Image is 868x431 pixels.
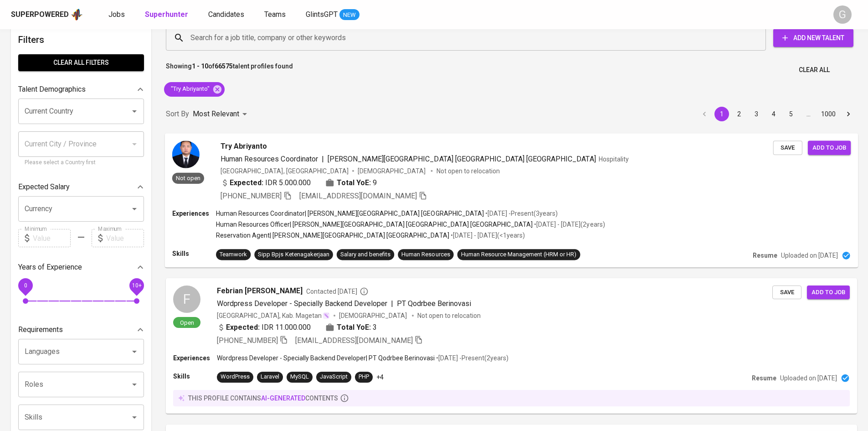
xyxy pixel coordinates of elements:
div: "Try Abriyanto" [164,82,225,97]
p: Reservation Agent | [PERSON_NAME][GEOGRAPHIC_DATA] [GEOGRAPHIC_DATA] [216,231,449,240]
span: Add to job [812,142,846,153]
p: Most Relevant [193,109,239,119]
span: Jobs [108,10,125,19]
span: [PHONE_NUMBER] [217,336,278,345]
p: • [DATE] - Present ( 2 years ) [435,353,508,363]
div: Talent Demographics [18,80,144,99]
svg: By Batam recruiter [360,287,369,296]
span: [DEMOGRAPHIC_DATA] [339,311,408,320]
span: Clear All filters [26,57,137,68]
p: Human Resources Coordinator | [PERSON_NAME][GEOGRAPHIC_DATA] [GEOGRAPHIC_DATA] [216,209,484,218]
b: Total YoE: [337,322,371,333]
button: Open [128,203,141,215]
button: Go to page 3 [749,107,764,121]
a: Candidates [208,9,246,21]
span: Save [777,287,797,298]
div: Teamwork [220,250,247,259]
div: [GEOGRAPHIC_DATA], [GEOGRAPHIC_DATA] [221,166,349,175]
p: Skills [172,249,216,258]
span: | [391,298,393,309]
img: app logo [71,8,83,21]
div: Laravel [261,373,279,381]
span: [DEMOGRAPHIC_DATA] [358,166,427,175]
button: Add to job [807,286,850,300]
p: Human Resources Officer | [PERSON_NAME][GEOGRAPHIC_DATA] [GEOGRAPHIC_DATA] [GEOGRAPHIC_DATA] [216,220,533,229]
p: Not open to relocation [417,311,481,320]
p: Years of Experience [18,262,82,273]
div: Sipp Bpjs Ketenagakerjaan [258,250,329,259]
div: WordPress [221,373,250,381]
span: Clear All [799,64,830,76]
button: Go to page 1000 [818,107,838,121]
p: • [DATE] - [DATE] ( 2 years ) [533,220,605,229]
a: Superpoweredapp logo [11,8,83,21]
a: Jobs [108,9,127,21]
p: Talent Demographics [18,84,86,95]
p: Uploaded on [DATE] [781,251,838,260]
nav: pagination navigation [696,107,857,121]
div: … [801,109,816,119]
div: PHP [359,373,369,381]
b: Expected: [226,322,260,333]
span: AI-generated [261,395,305,402]
button: Go to page 2 [732,107,746,121]
p: Experiences [173,353,217,363]
p: Sort By [166,109,189,119]
p: +4 [376,373,384,382]
div: Expected Salary [18,178,144,196]
p: • [DATE] - Present ( 3 years ) [484,209,558,218]
b: 66575 [215,62,233,70]
p: Please select a Country first [25,158,138,167]
p: • [DATE] - [DATE] ( <1 years ) [449,231,525,240]
span: Hospitality [599,155,629,162]
span: 3 [373,322,377,333]
p: Not open to relocation [437,166,500,175]
button: page 1 [714,107,729,121]
button: Clear All filters [18,54,144,71]
span: Add to job [812,287,845,298]
button: Add to job [808,140,851,155]
button: Save [772,286,801,300]
p: Expected Salary [18,182,70,192]
span: "Try Abriyanto" [164,85,215,93]
button: Go to page 5 [784,107,798,121]
a: Not openTry AbriyantoHuman Resources Coordinator|[PERSON_NAME][GEOGRAPHIC_DATA] [GEOGRAPHIC_DATA]... [166,134,857,267]
a: Superhunter [145,9,190,21]
button: Save [773,140,802,155]
span: Teams [264,10,286,19]
input: Value [106,229,144,247]
div: Human Resources [401,250,450,259]
span: Save [778,142,798,153]
p: Wordpress Developer - Specially Backend Developer | PT Qodrbee Berinovasi [217,353,435,363]
div: [GEOGRAPHIC_DATA], Kab. Magetan [217,311,330,320]
b: 1 - 10 [192,62,208,70]
div: IDR 5.000.000 [221,177,311,188]
span: Open [176,319,198,327]
span: PT Qodrbee Berinovasi [397,299,471,308]
img: d43907b4b743720fa8d1b65d0466d41e.jpg [172,140,200,168]
b: Superhunter [145,10,188,19]
button: Open [128,411,141,424]
div: Years of Experience [18,258,144,276]
a: FOpenFebrian [PERSON_NAME]Contacted [DATE]Wordpress Developer - Specially Backend Developer|PT Qo... [166,278,857,414]
div: JavaScript [320,373,348,381]
span: Wordpress Developer - Specially Backend Developer [217,299,387,308]
span: Febrian [PERSON_NAME] [217,286,303,296]
p: Requirements [18,324,63,335]
p: Resume [753,251,777,260]
button: Clear All [795,62,833,78]
span: [EMAIL_ADDRESS][DOMAIN_NAME] [295,336,413,345]
img: magic_wand.svg [323,312,330,319]
button: Go to next page [841,107,856,121]
input: Value [33,229,71,247]
a: Teams [264,9,288,21]
span: Not open [172,174,204,182]
div: Most Relevant [193,106,250,123]
b: Expected: [230,177,263,188]
span: | [322,153,324,164]
p: Showing of talent profiles found [166,62,293,78]
span: [EMAIL_ADDRESS][DOMAIN_NAME] [299,191,417,200]
span: [PERSON_NAME][GEOGRAPHIC_DATA] [GEOGRAPHIC_DATA] [GEOGRAPHIC_DATA] [328,154,596,163]
span: Contacted [DATE] [306,287,369,296]
p: Resume [752,374,776,383]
